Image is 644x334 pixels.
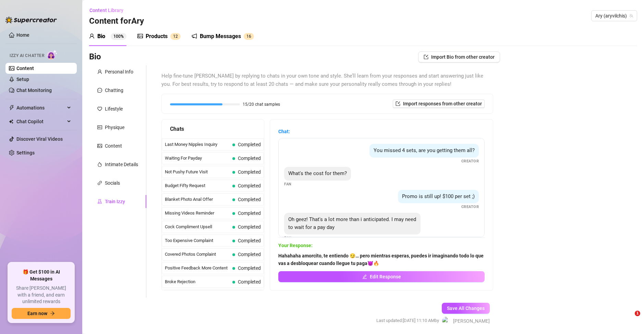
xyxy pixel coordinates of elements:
span: picture [137,33,143,39]
span: Missing Videos Reminder [165,210,230,217]
button: Import responses from other creator [393,100,485,108]
a: Home [16,32,29,38]
h3: Bio [89,51,101,62]
h3: Content for Ary [89,16,144,27]
span: Help fine-tune [PERSON_NAME] by replying to chats in your own tone and style. She’ll learn from y... [161,72,493,88]
span: Content Library [89,8,123,13]
span: Budget Fifty Request [165,182,230,189]
span: Waiting For Payday [165,155,230,162]
div: Physique [105,124,124,131]
span: Blanket Photo Anal Offer [165,196,230,203]
span: user [89,33,95,39]
span: fire [97,162,102,167]
button: Content Library [89,5,129,16]
span: notification [192,33,197,39]
a: Chat Monitoring [16,88,52,93]
span: import [424,55,428,59]
img: logo-BBDzfeDw.svg [5,16,57,23]
button: Earn nowarrow-right [12,308,71,319]
span: Positive Feedback More Content [165,265,230,272]
button: Edit Response [278,271,485,282]
div: Bump Messages [200,32,241,41]
a: Settings [16,150,35,156]
span: Completed [238,210,261,216]
button: Save All Changes [442,303,490,314]
a: Content [16,66,34,71]
img: Chat Copilot [9,119,13,124]
div: Train Izzy [105,198,125,205]
span: Creator [461,158,479,164]
strong: Chat: [278,129,290,134]
span: Completed [238,252,261,257]
div: Bio [97,32,105,41]
sup: 16 [244,33,254,40]
span: Earn now [27,311,47,316]
span: Covered Photos Complaint [165,251,230,258]
span: import [396,101,400,106]
span: Import Bio from other creator [431,54,495,60]
span: Edit Response [370,274,401,279]
span: Share [PERSON_NAME] with a friend, and earn unlimited rewards [12,285,71,305]
span: 6 [249,34,251,39]
span: edit [362,274,367,279]
span: Cock Compliment Upsell [165,223,230,230]
span: Completed [238,224,261,230]
span: thunderbolt [9,105,14,111]
iframe: Intercom live chat [621,311,637,327]
img: Abraham BG [442,317,450,325]
button: Import Bio from other creator [418,51,500,62]
span: Completed [238,142,261,147]
span: Izzy AI Chatter [10,53,44,59]
strong: Hahahaha amorcito, te entiendo 😏… pero mientras esperas, puedes ir imaginando todo lo que vas a d... [278,253,484,266]
span: 1 [173,34,175,39]
span: 2 [175,34,178,39]
sup: 100% [111,33,126,40]
span: team [629,14,633,18]
div: Personal Info [105,68,133,76]
span: Promo is still up! $100 per set ;) [402,193,475,199]
span: You missed 4 sets, are you getting them all? [374,147,475,153]
span: Chat Copilot [16,116,65,127]
div: Intimate Details [105,161,138,168]
span: Last updated: [DATE] 11:10 AM by [376,317,439,324]
span: Chats [170,125,184,133]
span: Fan [284,181,292,187]
span: Last Money Nipples Inquiry [165,141,230,148]
strong: Your Response: [278,243,313,248]
div: Lifestyle [105,105,123,113]
span: Fan [284,235,292,241]
div: Content [105,142,122,150]
span: Completed [238,279,261,285]
div: Socials [105,179,120,187]
span: Automations [16,102,65,113]
div: Chatting [105,87,123,94]
span: [PERSON_NAME] [453,317,490,325]
span: idcard [97,125,102,130]
span: Creator [461,204,479,210]
span: Completed [238,238,261,243]
span: Completed [238,265,261,271]
sup: 12 [170,33,181,40]
span: Completed [238,169,261,175]
span: Ary (aryvilchis) [595,11,633,21]
span: experiment [97,199,102,204]
span: What's the cost for them? [288,170,347,176]
span: picture [97,143,102,148]
span: 1 [635,311,640,316]
span: user [97,69,102,74]
span: Completed [238,197,261,202]
span: Save All Changes [447,306,485,311]
span: link [97,181,102,185]
span: 1 [246,34,249,39]
span: Broke Rejection [165,278,230,285]
span: Not Pushy Future Visit [165,169,230,175]
span: heart [97,106,102,111]
span: Completed [238,156,261,161]
div: Products [146,32,168,41]
span: 15/20 chat samples [243,102,280,106]
span: Completed [238,183,261,188]
span: Too Expensive Complaint [165,237,230,244]
span: Oh geez! That's a lot more than i anticipated. I may need to wait for a pay day [288,216,416,231]
a: Setup [16,77,29,82]
span: message [97,88,102,93]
